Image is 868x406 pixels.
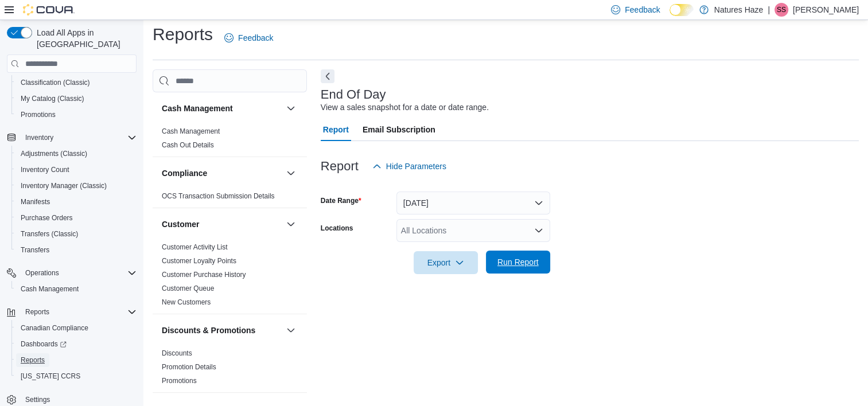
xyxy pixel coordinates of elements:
[21,305,54,319] button: Reports
[162,218,282,230] button: Customer
[11,91,141,107] button: My Catalog (Classic)
[16,321,137,335] span: Canadian Compliance
[21,110,56,119] span: Promotions
[153,346,307,392] div: Discounts & Promotions
[421,251,471,274] span: Export
[16,147,137,161] span: Adjustments (Classic)
[162,243,228,252] span: Customer Activity List
[16,227,137,241] span: Transfers (Classic)
[162,141,214,149] a: Cash Out Details
[16,337,71,351] a: Dashboards
[21,181,107,190] span: Inventory Manager (Classic)
[21,78,90,87] span: Classification (Classic)
[162,103,282,114] button: Cash Management
[11,178,141,194] button: Inventory Manager (Classic)
[21,284,79,294] span: Cash Management
[162,376,197,385] span: Promotions
[16,76,137,89] span: Classification (Classic)
[162,192,275,200] a: OCS Transaction Submission Details
[11,162,141,178] button: Inventory Count
[21,149,87,158] span: Adjustments (Classic)
[11,368,141,384] button: [US_STATE] CCRS
[321,196,361,205] label: Date Range
[25,307,49,317] span: Reports
[162,243,228,251] a: Customer Activity List
[11,281,141,297] button: Cash Management
[21,245,49,255] span: Transfers
[21,165,69,174] span: Inventory Count
[16,92,89,106] a: My Catalog (Classic)
[153,189,307,208] div: Compliance
[774,3,788,17] div: Sina Sanjari
[16,243,137,257] span: Transfers
[153,124,307,157] div: Cash Management
[162,270,246,279] span: Customer Purchase History
[11,107,141,123] button: Promotions
[11,75,141,91] button: Classification (Classic)
[486,251,550,274] button: Run Report
[162,349,192,357] a: Discounts
[21,131,58,145] button: Inventory
[21,266,64,280] button: Operations
[162,127,220,135] a: Cash Management
[284,217,298,231] button: Customer
[11,226,141,242] button: Transfers (Classic)
[21,305,137,319] span: Reports
[162,284,214,293] span: Customer Queue
[21,213,73,222] span: Purchase Orders
[777,3,786,17] span: SS
[32,27,137,50] span: Load All Apps in [GEOGRAPHIC_DATA]
[162,167,282,179] button: Compliance
[25,133,53,142] span: Inventory
[16,243,54,257] a: Transfers
[625,4,660,15] span: Feedback
[321,224,353,233] label: Locations
[11,194,141,210] button: Manifests
[16,369,137,383] span: Washington CCRS
[414,251,478,274] button: Export
[11,336,141,352] a: Dashboards
[16,337,137,351] span: Dashboards
[16,353,137,367] span: Reports
[16,195,137,209] span: Manifests
[21,323,88,333] span: Canadian Compliance
[23,4,75,15] img: Cova
[16,369,85,383] a: [US_STATE] CCRS
[162,218,199,230] h3: Customer
[16,282,83,296] a: Cash Management
[21,372,80,381] span: [US_STATE] CCRS
[2,304,141,320] button: Reports
[16,195,55,209] a: Manifests
[768,3,770,17] p: |
[162,127,220,136] span: Cash Management
[162,363,216,371] a: Promotion Details
[321,101,489,114] div: View a sales snapshot for a date or date range.
[396,192,550,214] button: [DATE]
[25,268,59,278] span: Operations
[16,108,60,122] a: Promotions
[321,159,359,173] h3: Report
[2,130,141,146] button: Inventory
[386,161,446,172] span: Hide Parameters
[16,147,92,161] a: Adjustments (Classic)
[16,353,49,367] a: Reports
[162,362,216,372] span: Promotion Details
[25,395,50,404] span: Settings
[162,325,282,336] button: Discounts & Promotions
[670,16,670,17] span: Dark Mode
[153,240,307,314] div: Customer
[21,94,84,103] span: My Catalog (Classic)
[368,155,451,178] button: Hide Parameters
[16,163,137,177] span: Inventory Count
[2,265,141,281] button: Operations
[21,197,50,206] span: Manifests
[321,88,386,101] h3: End Of Day
[16,282,137,296] span: Cash Management
[162,256,236,266] span: Customer Loyalty Points
[16,92,137,106] span: My Catalog (Classic)
[162,167,207,179] h3: Compliance
[153,23,213,46] h1: Reports
[16,321,93,335] a: Canadian Compliance
[162,140,214,150] span: Cash Out Details
[534,226,543,235] button: Open list of options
